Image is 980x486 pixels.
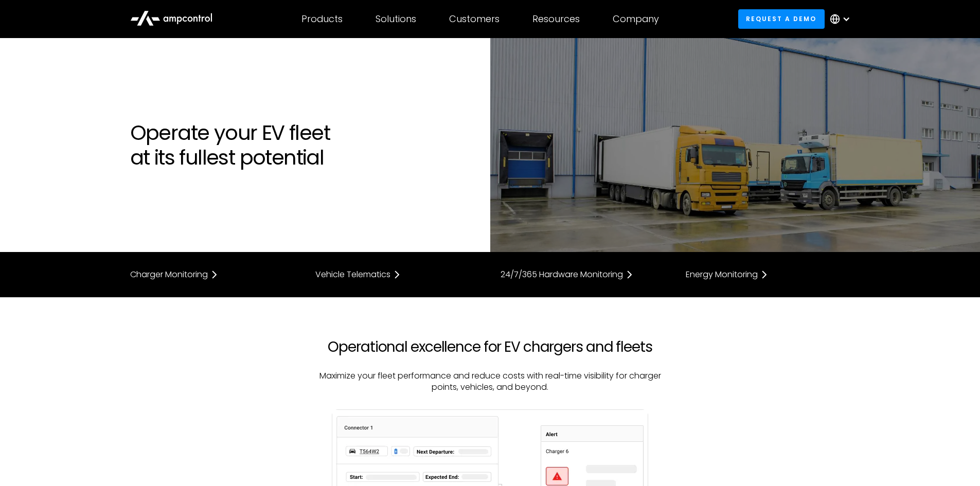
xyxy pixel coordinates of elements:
div: Products [301,13,343,25]
a: Charger Monitoring [130,268,295,281]
div: Company [613,13,659,25]
a: Request a demo [738,9,825,28]
div: Solutions [376,13,416,25]
div: Energy Monitoring [686,271,758,279]
div: Customers [449,13,500,25]
div: 24/7/365 Hardware Monitoring [501,271,623,279]
a: 24/7/365 Hardware Monitoring [501,268,665,281]
a: Energy Monitoring [686,268,850,281]
div: Resources [532,13,580,25]
a: Vehicle Telematics [315,268,480,281]
div: Charger Monitoring [130,271,208,279]
div: Vehicle Telematics [315,271,390,279]
h1: Operate your EV fleet at its fullest potential [130,120,480,170]
p: Maximize your fleet performance and reduce costs with real-time visibility for charger points, ve... [315,370,665,393]
h2: Operational excellence for EV chargers and fleets [315,338,665,356]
